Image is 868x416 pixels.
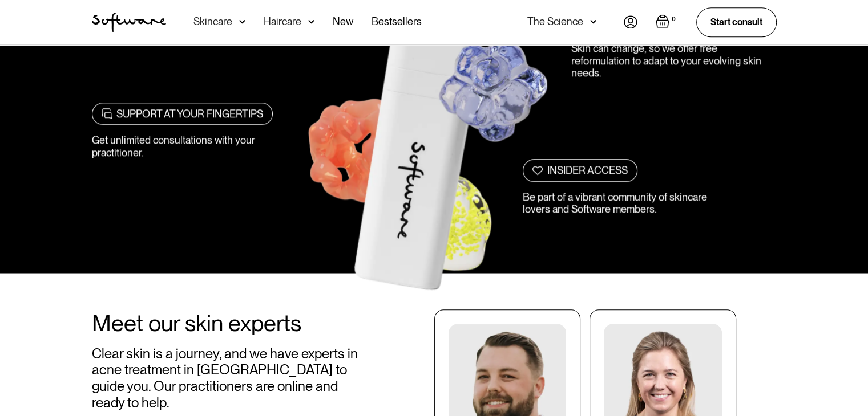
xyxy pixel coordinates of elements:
img: Software Logo [92,13,166,32]
div: SUPPORT AT YOUR FINGERTIPS [116,108,263,120]
a: Start consult [696,7,777,36]
div: INSIDER ACCESS [547,164,628,177]
a: Open empty cart [656,14,678,30]
img: arrow down [308,16,314,27]
div: 0 [669,14,678,25]
a: home [92,13,166,32]
img: arrow down [239,16,245,27]
div: Meet our skin experts [92,309,368,337]
div: Be part of a vibrant community of skincare lovers and Software members. [523,191,728,215]
div: The Science [527,16,583,27]
div: Skincare [193,16,232,27]
div: Haircare [264,16,301,27]
img: arrow down [590,16,596,27]
div: Skin can change, so we offer free reformulation to adapt to your evolving skin needs. [571,42,777,79]
div: Get unlimited consultations with your practitioner. [92,134,276,158]
div: Clear skin is a journey, and we have experts in acne treatment in [GEOGRAPHIC_DATA] to guide you.... [92,346,368,411]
